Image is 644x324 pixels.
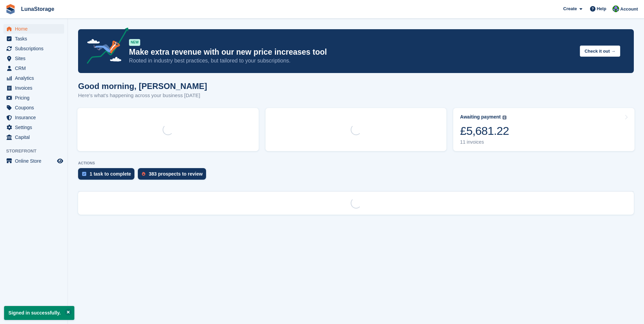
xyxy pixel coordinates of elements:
[78,92,207,100] p: Here's what's happening across your business [DATE]
[3,83,64,93] a: menu
[15,93,56,103] span: Pricing
[502,115,507,120] img: icon-info-grey-7440780725fd019a000dd9b08b2336e03edf1995a4989e88bcd33f0948082b44.svg
[82,172,86,176] img: task-75834270c22a3079a89374b754ae025e5fb1db73e45f91037f5363f120a921f8.svg
[90,171,131,177] div: 1 task to complete
[3,54,64,63] a: menu
[6,148,68,155] span: Storefront
[3,123,64,132] a: menu
[129,47,574,57] p: Make extra revenue with our new price increases tool
[3,44,64,53] a: menu
[78,161,634,165] p: ACTIONS
[3,132,64,142] a: menu
[81,28,129,66] img: price-adjustments-announcement-icon-8257ccfd72463d97f412b2fc003d46551f7dbcb40ab6d574587a9cd5c0d94...
[460,139,509,145] div: 11 invoices
[56,157,64,165] a: Preview store
[18,3,57,15] a: LunaStorage
[78,82,207,91] h1: Good morning, [PERSON_NAME]
[597,5,606,12] span: Help
[4,306,74,320] p: Signed in successfully.
[15,83,56,93] span: Invoices
[15,34,56,43] span: Tasks
[453,108,634,151] a: Awaiting payment £5,681.22 11 invoices
[15,103,56,112] span: Coupons
[3,34,64,43] a: menu
[15,123,56,132] span: Settings
[78,168,138,183] a: 1 task to complete
[15,73,56,83] span: Analytics
[15,44,56,53] span: Subscriptions
[15,132,56,142] span: Capital
[3,64,64,73] a: menu
[142,172,145,176] img: prospect-51fa495bee0391a8d652442698ab0144808aea92771e9ea1ae160a38d050c398.svg
[138,168,209,183] a: 383 prospects to review
[580,46,620,57] button: Check it out →
[460,124,509,138] div: £5,681.22
[15,156,56,166] span: Online Store
[3,113,64,122] a: menu
[15,113,56,122] span: Insurance
[563,5,577,12] span: Create
[3,103,64,112] a: menu
[3,73,64,83] a: menu
[3,24,64,34] a: menu
[612,5,619,12] img: Cathal Vaughan
[5,4,16,14] img: stora-icon-8386f47178a22dfd0bd8f6a31ec36ba5ce8667c1dd55bd0f319d3a0aa187defe.svg
[129,57,574,65] p: Rooted in industry best practices, but tailored to your subscriptions.
[460,114,501,120] div: Awaiting payment
[3,156,64,166] a: menu
[149,171,203,177] div: 383 prospects to review
[15,54,56,63] span: Sites
[15,24,56,34] span: Home
[129,39,140,46] div: NEW
[15,64,56,73] span: CRM
[3,93,64,103] a: menu
[620,6,638,13] span: Account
